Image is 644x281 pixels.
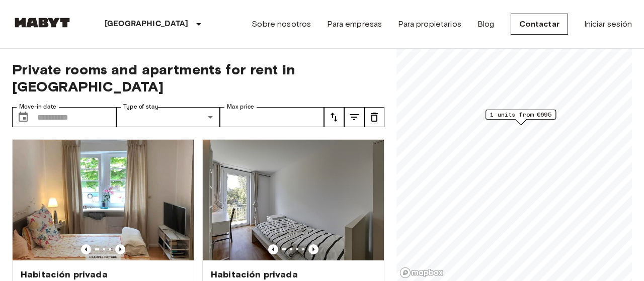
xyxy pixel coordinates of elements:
[81,244,91,254] button: Previous image
[123,103,158,111] label: Type of stay
[398,18,461,30] a: Para propietarios
[344,107,364,127] button: tune
[327,18,382,30] a: Para empresas
[252,18,311,30] a: Sobre nosotros
[19,103,56,111] label: Move-in date
[268,244,278,254] button: Previous image
[21,268,108,280] span: Habitación privada
[115,244,125,254] button: Previous image
[12,61,384,95] span: Private rooms and apartments for rent in [GEOGRAPHIC_DATA]
[203,140,384,260] img: Marketing picture of unit DE-09-019-03M
[490,110,551,119] span: 1 units from €695
[486,110,556,125] div: Map marker
[584,18,632,30] a: Iniciar sesión
[13,107,33,127] button: Choose date
[324,107,344,127] button: tune
[477,18,495,30] a: Blog
[364,107,384,127] button: tune
[399,267,444,278] a: Mapbox logo
[308,244,318,254] button: Previous image
[227,103,254,111] label: Max price
[12,18,72,28] img: Habyt
[211,268,298,280] span: Habitación privada
[105,18,189,30] p: [GEOGRAPHIC_DATA]
[13,140,194,260] img: Marketing picture of unit DE-09-012-002-03HF
[511,14,568,35] a: Contactar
